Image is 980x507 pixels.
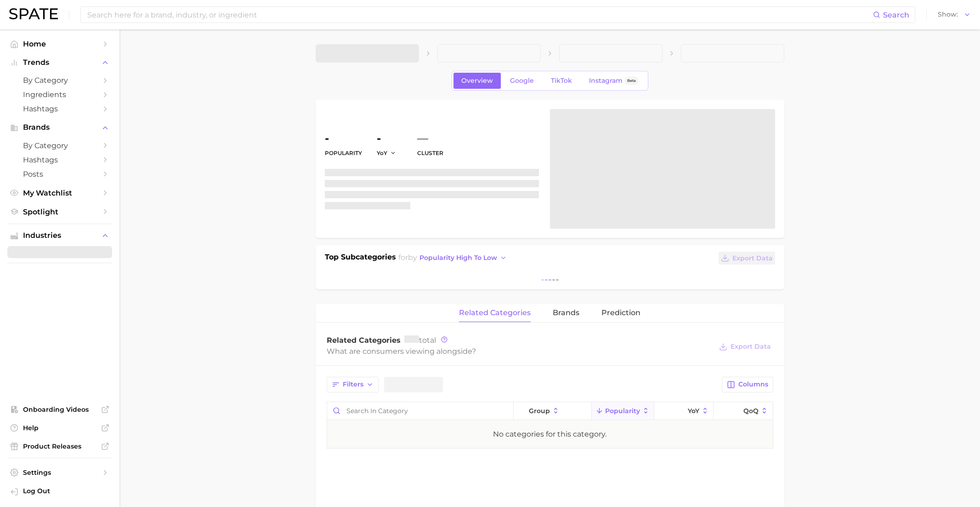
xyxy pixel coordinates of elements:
span: by Category [23,76,96,85]
span: Help [23,424,96,432]
h1: Top Subcategories [325,252,396,265]
button: YoY [377,149,397,157]
a: Posts [7,167,112,181]
dd: - [377,133,402,144]
button: Popularity [592,402,654,420]
button: Filters [327,377,379,392]
span: by Category [23,141,96,150]
dt: Popularity [325,148,362,159]
span: Prediction [601,309,640,317]
button: popularity high to low [417,252,510,264]
span: Trends [23,58,96,67]
a: Spotlight [7,205,112,219]
dd: - [325,133,362,144]
button: Columns [722,377,773,392]
button: Show [935,9,973,21]
a: Product Releases [7,439,112,453]
a: Home [7,37,112,51]
span: Hashtags [23,104,96,113]
button: Trends [7,56,112,69]
span: Log Out [23,487,105,495]
span: Spotlight [23,207,96,216]
span: Search [883,11,909,19]
a: Hashtags [7,102,112,116]
span: TikTok [551,77,572,85]
span: My Watchlist [23,189,96,197]
div: What are consumers viewing alongside ? [327,345,713,357]
span: Export Data [731,343,771,351]
div: No categories for this category. [493,429,606,440]
span: popularity high to low [419,254,497,262]
input: Search here for a brand, industry, or ingredient [86,7,873,23]
button: Export Data [719,252,775,265]
a: Overview [453,73,501,89]
a: Help [7,421,112,435]
span: — [417,133,428,144]
a: My Watchlist [7,186,112,200]
a: TikTok [543,73,580,89]
span: Overview [461,77,493,85]
span: Columns [738,380,768,388]
span: Show [938,12,958,17]
button: QoQ [714,402,772,420]
span: Related Categories [327,336,401,345]
span: Hashtags [23,156,96,164]
button: Export Data [717,340,773,353]
a: Ingredients [7,87,112,102]
a: Settings [7,466,112,479]
a: by Category [7,138,112,153]
input: Search in category [327,402,513,420]
span: total [404,336,436,345]
button: Brands [7,121,112,134]
span: for by [398,253,510,262]
span: Product Releases [23,442,96,450]
span: Popularity [605,407,640,415]
button: group [514,402,592,420]
span: Export Data [732,254,773,262]
span: YoY [377,149,387,157]
span: Settings [23,468,96,477]
span: Industries [23,231,96,240]
button: YoY [654,402,714,420]
span: Ingredients [23,90,96,99]
span: Brands [23,123,96,132]
a: by Category [7,73,112,87]
span: Home [23,40,96,48]
button: Industries [7,229,112,242]
img: SPATE [9,8,58,19]
span: Instagram [589,77,623,85]
a: Log out. Currently logged in with e-mail mathilde@spate.nyc. [7,484,112,500]
span: Filters [343,380,363,388]
span: Onboarding Videos [23,405,96,414]
span: group [529,407,550,415]
span: related categories [459,309,531,317]
span: brands [553,309,579,317]
a: Google [502,73,542,89]
span: Beta [627,77,636,85]
a: Hashtags [7,153,112,167]
span: Google [510,77,534,85]
a: InstagramBeta [581,73,646,89]
a: Onboarding Videos [7,403,112,416]
dt: cluster [417,148,443,159]
span: QoQ [743,407,759,415]
span: YoY [688,407,699,415]
span: Posts [23,170,96,179]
